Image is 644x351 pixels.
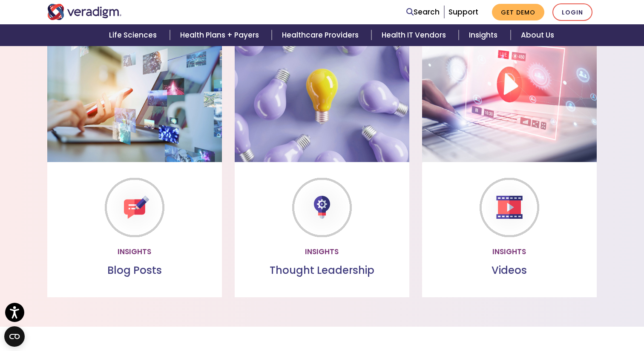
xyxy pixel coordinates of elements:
a: Healthcare Providers [272,24,371,46]
h3: Thought Leadership [241,264,402,277]
a: About Us [511,24,564,46]
a: Insights [459,24,510,46]
h3: Videos [429,264,590,277]
img: Veradigm logo [47,4,122,20]
a: Support [448,7,478,17]
p: Insights [54,246,215,258]
button: Open CMP widget [4,326,25,347]
a: Health Plans + Payers [170,24,272,46]
a: Health IT Vendors [371,24,459,46]
p: Insights [241,246,402,258]
iframe: Drift Chat Widget [601,308,634,341]
a: Login [552,3,592,21]
h3: Blog Posts [54,264,215,277]
a: Life Sciences [99,24,170,46]
a: Search [406,6,440,18]
p: Insights [429,246,590,258]
a: Get Demo [492,4,544,20]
